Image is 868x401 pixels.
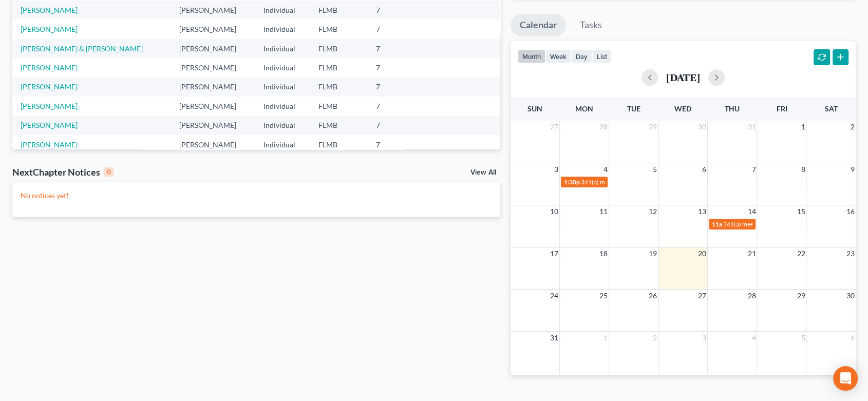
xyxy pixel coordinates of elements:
span: 14 [746,205,757,218]
a: [PERSON_NAME] [21,25,78,33]
td: 7 [368,78,426,97]
button: list [592,49,612,63]
span: 30 [845,290,856,302]
span: 12 [648,205,658,218]
td: FLMB [310,1,368,20]
span: 4 [750,332,757,344]
button: day [571,49,592,63]
span: 30 [697,121,707,133]
span: Thu [725,104,740,113]
span: 19 [648,247,658,260]
div: 0 [104,167,114,177]
td: Individual [255,116,310,135]
a: [PERSON_NAME] [21,63,78,72]
td: Individual [255,39,310,58]
a: View All [470,169,496,176]
a: Calendar [511,14,566,36]
a: [PERSON_NAME] & [PERSON_NAME] [21,44,143,53]
span: 31 [746,121,757,133]
td: [PERSON_NAME] [171,135,255,154]
td: [PERSON_NAME] [171,97,255,116]
span: 24 [549,290,559,302]
td: FLMB [310,20,368,39]
td: FLMB [310,135,368,154]
span: 4 [602,163,609,176]
span: 11 [598,205,609,218]
span: 28 [746,290,757,302]
span: 31 [549,332,559,344]
td: 7 [368,97,426,116]
span: 341(a) meeting for [PERSON_NAME] [581,178,680,186]
td: [PERSON_NAME] [171,20,255,39]
span: 25 [598,290,609,302]
span: 7 [750,163,757,176]
span: 3 [553,163,559,176]
td: [PERSON_NAME] [171,116,255,135]
td: Individual [255,78,310,97]
span: 9 [850,163,856,176]
p: No notices yet! [21,190,492,201]
span: Sat [824,104,837,113]
button: month [518,49,545,63]
td: FLMB [310,39,368,58]
span: Sun [527,104,542,113]
span: 3 [701,332,707,344]
span: 23 [845,247,856,260]
span: 2 [652,332,658,344]
a: [PERSON_NAME] [21,6,78,14]
div: NextChapter Notices [12,166,114,178]
td: [PERSON_NAME] [171,39,255,58]
span: 1 [800,121,806,133]
span: 5 [652,163,658,176]
span: 28 [598,121,609,133]
span: 22 [796,247,806,260]
td: Individual [255,97,310,116]
span: Wed [674,104,691,113]
span: 5 [800,332,806,344]
td: [PERSON_NAME] [171,1,255,20]
a: Tasks [571,14,611,36]
span: Fri [776,104,787,113]
a: [PERSON_NAME] [21,121,78,129]
button: week [545,49,571,63]
td: FLMB [310,58,368,77]
td: 7 [368,58,426,77]
span: 6 [701,163,707,176]
td: Individual [255,58,310,77]
span: 1 [602,332,609,344]
td: Individual [255,20,310,39]
span: 27 [549,121,559,133]
div: Open Intercom Messenger [833,366,858,391]
span: 341(a) meeting for [PERSON_NAME] [723,220,822,228]
td: [PERSON_NAME] [171,78,255,97]
td: 7 [368,39,426,58]
span: Mon [575,104,593,113]
span: 18 [598,247,609,260]
span: 6 [850,332,856,344]
td: 7 [368,116,426,135]
span: 10 [549,205,559,218]
span: 20 [697,247,707,260]
a: [PERSON_NAME] [21,82,78,91]
td: 7 [368,135,426,154]
h2: [DATE] [666,72,700,83]
span: 26 [648,290,658,302]
span: 17 [549,247,559,260]
span: 8 [800,163,806,176]
span: 29 [648,121,658,133]
span: 21 [746,247,757,260]
a: [PERSON_NAME] [21,102,78,110]
span: 2 [850,121,856,133]
span: 16 [845,205,856,218]
span: 27 [697,290,707,302]
td: Individual [255,1,310,20]
span: 1:30p [564,178,580,186]
span: 11a [712,220,722,228]
td: Individual [255,135,310,154]
td: [PERSON_NAME] [171,58,255,77]
td: FLMB [310,97,368,116]
span: 15 [796,205,806,218]
span: Tue [627,104,640,113]
td: 7 [368,20,426,39]
td: FLMB [310,116,368,135]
